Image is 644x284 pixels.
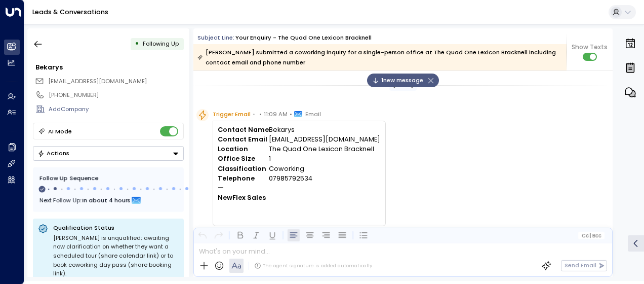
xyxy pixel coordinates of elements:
[197,47,561,67] div: [PERSON_NAME] submitted a coworking inquiry for a single-person office at The Quad One Lexicon Br...
[48,77,147,86] span: beka.alimov2000@gmail.com
[218,154,255,163] strong: Office Size
[218,164,266,173] strong: Classification
[49,105,183,114] div: AddCompany
[582,233,601,238] span: Cc Bcc
[269,125,380,134] td: Bekarys
[253,109,255,119] span: •
[367,74,439,87] div: 1new message
[269,173,380,183] td: 07985792534
[218,193,266,202] strong: NewFlex Sales
[37,150,69,157] div: Actions
[218,174,255,183] strong: Telephone
[290,109,292,119] span: •
[39,174,177,183] div: Follow Up Sequence
[49,91,183,99] div: [PHONE_NUMBER]
[135,37,139,51] div: •
[218,184,224,192] strong: —
[197,33,234,42] span: Subject Line:
[32,8,108,16] a: Leads & Conversations
[53,224,179,232] p: Qualification Status
[590,233,591,238] span: |
[33,146,184,161] button: Actions
[39,195,177,206] div: Next Follow Up:
[269,164,380,173] td: Coworking
[218,135,267,144] strong: Contact Email
[35,62,183,72] div: Bekarys
[218,125,269,134] strong: Contact Name
[578,232,605,239] button: Cc|Bcc
[269,154,380,163] td: 1
[33,146,184,161] div: Button group with a nested menu
[143,40,179,48] span: Following Up
[572,43,608,52] span: Show Texts
[213,109,251,119] span: Trigger Email
[235,33,372,42] div: Your enquiry - The Quad One Lexicon Bracknell
[254,262,372,269] div: The agent signature is added automatically
[213,229,225,241] button: Redo
[48,126,72,136] div: AI Mode
[305,109,321,119] span: Email
[218,145,248,153] strong: Location
[269,144,380,154] td: The Quad One Lexicon Bracknell
[259,109,262,119] span: •
[264,109,288,119] span: 11:09 AM
[269,134,380,144] td: [EMAIL_ADDRESS][DOMAIN_NAME]
[82,195,131,206] span: In about 4 hours
[196,229,209,241] button: Undo
[372,76,423,85] span: 1 new message
[53,234,179,278] div: [PERSON_NAME] is unqualified; awaiting now clarification on whether they want a scheduled tour (s...
[48,77,147,85] span: [EMAIL_ADDRESS][DOMAIN_NAME]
